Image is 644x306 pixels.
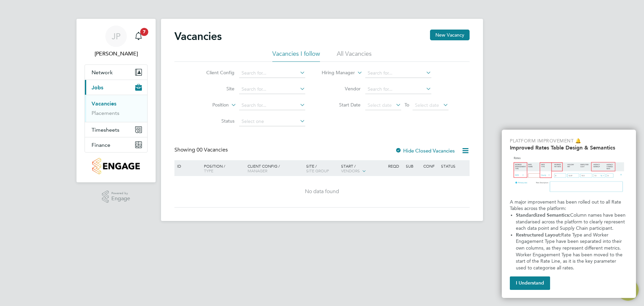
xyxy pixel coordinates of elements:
span: 7 [140,28,148,36]
a: Go to account details [85,26,148,58]
span: Select date [415,102,439,108]
span: Type [204,168,213,173]
h2: Vacancies [174,30,222,43]
label: Start Date [322,102,361,108]
img: Updated Rates Table Design & Semantics [510,154,628,196]
a: Vacancies [92,100,116,107]
strong: Restructured Layout: [516,232,561,238]
span: JP [112,32,120,41]
a: Placements [92,110,119,116]
input: Search for... [239,101,305,110]
button: New Vacancy [430,30,470,40]
span: 00 Vacancies [197,146,228,153]
div: Status [439,160,469,172]
input: Search for... [239,69,305,78]
span: Column names have been standarised across the platform to clearly represent each data point and S... [516,212,627,231]
p: A major improvement has been rolled out to all Rate Tables across the platform: [510,199,628,212]
span: Engage [111,196,130,202]
span: Finance [92,142,110,148]
span: Jason Platford [85,50,148,58]
span: Network [92,69,113,76]
span: Select date [368,102,392,108]
label: Hiring Manager [316,70,355,76]
span: To [402,100,411,109]
input: Select one [239,117,305,126]
div: Client Config / [246,160,305,176]
span: Rate Type and Worker Engagement Type have been separated into their own columns, as they represen... [516,232,624,271]
div: No data found [175,188,469,195]
div: Start / [339,160,386,177]
input: Search for... [239,85,305,94]
label: Position [190,102,229,108]
p: Platform Improvement 🔔 [510,138,628,144]
nav: Main navigation [76,19,156,182]
input: Search for... [365,69,431,78]
span: Site Group [306,168,329,173]
li: All Vacancies [337,50,372,62]
div: Showing [174,146,229,154]
a: Go to home page [85,158,148,174]
img: countryside-properties-logo-retina.png [92,158,140,174]
div: Conf [422,160,439,172]
input: Search for... [365,85,431,94]
h2: Improved Rates Table Design & Semantics [510,144,628,151]
span: Powered by [111,190,130,196]
div: Reqd [386,160,404,172]
button: I Understand [510,276,550,290]
label: Hide Closed Vacancies [395,147,455,154]
div: Site / [305,160,340,176]
span: Vendors [341,168,360,173]
label: Vendor [322,86,361,92]
li: Vacancies I follow [272,50,320,62]
label: Client Config [196,70,234,76]
label: Status [196,118,234,124]
span: Manager [248,168,267,173]
label: Site [196,86,234,92]
div: Sub [404,160,422,172]
strong: Standardized Semantics: [516,212,570,218]
div: Position / [199,160,246,176]
div: Improved Rate Table Semantics [502,130,636,298]
span: Jobs [92,84,103,91]
div: ID [175,160,199,172]
span: Timesheets [92,127,119,133]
